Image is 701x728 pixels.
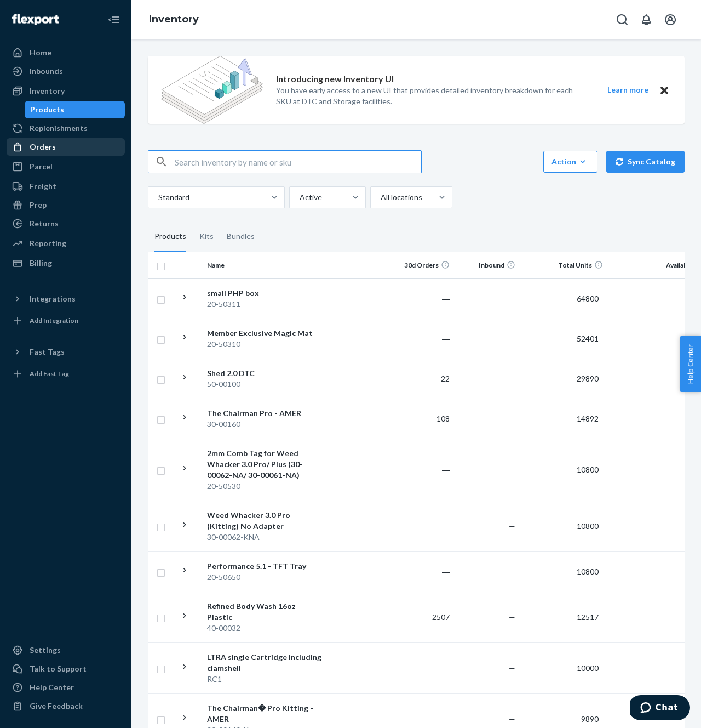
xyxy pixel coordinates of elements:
th: Name [203,252,326,278]
div: Fast Tags [30,346,65,357]
a: Products [25,101,125,118]
div: Parcel [30,161,53,172]
th: 30d Orders [388,252,454,278]
input: Active [298,192,300,203]
div: Add Fast Tag [30,369,69,378]
span: — [509,414,515,423]
div: Kits [199,221,214,252]
span: — [509,334,515,343]
a: Returns [7,215,125,232]
div: Inbounds [30,66,63,77]
div: Shed 2.0 DTC [207,368,321,379]
div: Prep [30,200,47,211]
td: ― [388,318,454,359]
div: 20-50310 [207,339,321,350]
div: The Chairman Pro - AMER [207,408,321,419]
span: 64800 [572,294,603,303]
button: Sync Catalog [606,151,685,173]
div: Integrations [30,293,76,304]
button: Learn more [600,83,655,97]
a: Add Fast Tag [7,365,125,383]
a: Inbounds [7,62,125,80]
input: All locations [380,192,381,203]
span: — [509,294,515,303]
span: 12517 [572,612,603,622]
div: Reporting [30,238,66,249]
div: Weed Whacker 3.0 Pro (Kitting) No Adapter [207,510,321,532]
div: 2mm Comb Tag for Weed Whacker 3.0 Pro/ Plus (30-00062-NA/ 30-00061-NA) [207,448,321,481]
span: 29890 [572,374,603,383]
button: Help Center [680,336,701,392]
div: Talk to Support [30,663,87,674]
div: Bundles [227,221,255,252]
button: Open notifications [635,9,657,31]
a: Freight [7,178,125,195]
span: 9890 [577,714,603,724]
div: Help Center [30,682,74,693]
div: 50-00100 [207,379,321,390]
div: Action [551,156,589,167]
button: Open Search Box [611,9,633,31]
div: 30-00160 [207,419,321,430]
div: Settings [30,645,61,656]
td: ― [388,501,454,551]
span: — [509,521,515,531]
td: 2507 [388,591,454,642]
ol: breadcrumbs [140,4,208,36]
a: Add Integration [7,312,125,329]
span: 52401 [572,334,603,343]
span: 14892 [572,414,603,423]
a: Prep [7,196,125,214]
button: Talk to Support [7,660,125,678]
a: Reporting [7,235,125,252]
span: 10800 [572,465,603,474]
div: small PHP box [207,288,321,299]
div: Give Feedback [30,701,83,712]
div: 40-00032 [207,623,321,634]
span: — [509,374,515,383]
div: 20-50311 [207,299,321,310]
button: Close Navigation [103,9,125,31]
span: — [509,714,515,724]
span: — [509,465,515,474]
a: Billing [7,254,125,272]
div: Inventory [30,86,65,96]
span: 10800 [572,567,603,576]
td: ― [388,642,454,693]
button: Open account menu [659,9,681,31]
a: Home [7,44,125,61]
button: Fast Tags [7,343,125,361]
td: ― [388,278,454,318]
a: Inventory [7,82,125,100]
div: Performance 5.1 - TFT Tray [207,561,321,572]
td: 22 [388,359,454,399]
img: Flexport logo [12,14,59,25]
div: Billing [30,258,52,269]
div: Home [30,47,51,58]
a: Orders [7,138,125,156]
div: 20-50650 [207,572,321,583]
span: — [509,612,515,622]
div: Products [154,221,186,252]
button: Close [657,83,671,97]
span: 10000 [572,663,603,673]
div: Member Exclusive Magic Mat [207,328,321,339]
div: Products [30,104,64,115]
span: 10800 [572,521,603,531]
th: Total Units [520,252,607,278]
iframe: Opens a widget where you can chat to one of our agents [630,695,690,723]
div: The Chairman� Pro Kitting - AMER [207,703,321,725]
input: Standard [157,192,158,203]
div: Replenishments [30,123,88,134]
div: 20-50530 [207,481,321,492]
a: Parcel [7,158,125,175]
button: Action [543,151,597,173]
a: Settings [7,641,125,659]
img: new-reports-banner-icon.82668bd98b6a51aee86340f2a7b77ae3.png [161,56,263,124]
div: Orders [30,141,56,152]
th: Inbound [454,252,520,278]
a: Inventory [149,13,199,25]
input: Search inventory by name or sku [175,151,421,173]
